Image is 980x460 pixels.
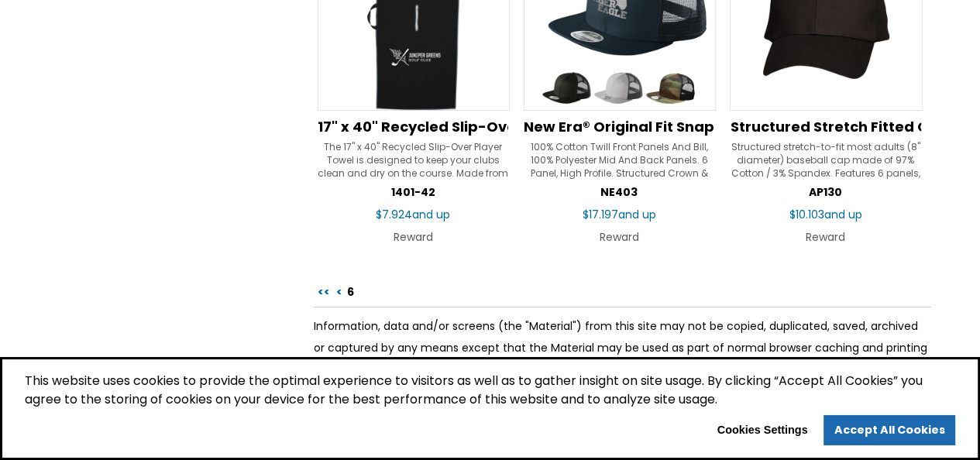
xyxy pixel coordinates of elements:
a: << [316,284,332,300]
div: Reward [524,226,714,248]
div: Reward [318,226,508,248]
a: allow cookies [824,415,955,446]
span: This website uses cookies to provide the optimal experience to visitors as well as to gather insi... [25,372,955,415]
a: 17" x 40" Recycled Slip-Over Player Towel [318,118,508,136]
div: The 17" x 40" Recycled Slip-Over Player Towel is designed to keep your clubs clean and dry on the... [318,140,508,179]
a: New Era® Original Fit Snapback Trucker Cap [524,118,714,136]
div: Reward [730,226,920,248]
div: 100% Cotton Twill Front Panels And Bill, 100% Polyester Mid And Back Panels. 6 Panel, High Profil... [524,140,714,179]
button: Cookies Settings [707,418,818,443]
span: 17" x 40" Recycled Slip-Over Player Towel [318,117,620,136]
span: New Era® Original Fit Snapback Trucker Cap [524,117,846,136]
span: $10.103 [789,207,862,222]
span: and up [412,207,450,222]
span: and up [824,207,862,222]
div: Information, data and/or screens (the "Material") from this site may not be copied, duplicated, s... [314,307,931,380]
div: Structured stretch-to-fit most adults (8" diameter) baseball cap made of 97% Cotton / 3% Spandex.... [730,140,920,179]
span: and up [618,207,656,222]
a: Structured Stretch Fitted Cap [730,118,920,136]
span: AP130 [809,184,842,200]
span: $17.197 [583,207,656,222]
span: 1401-42 [390,184,435,200]
span: 6 [347,284,354,300]
span: $7.924 [376,207,450,222]
a: < [335,284,344,300]
span: Structured Stretch Fitted Cap [730,117,947,136]
span: NE403 [600,184,638,200]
